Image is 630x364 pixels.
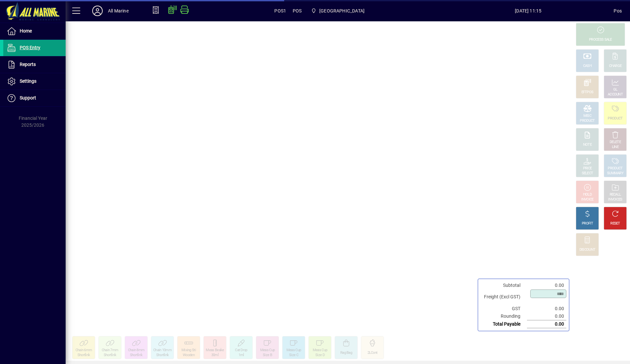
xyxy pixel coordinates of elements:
div: ACCOUNT [608,92,623,97]
div: MISC [583,114,591,118]
div: HOLD [583,192,592,197]
button: Profile [87,5,108,17]
a: Reports [3,56,66,73]
span: Settings [20,78,36,84]
div: Chain 8mm [128,348,145,353]
div: PRODUCT [608,166,622,171]
td: 0.00 [527,320,566,328]
div: Shortlink [104,353,116,358]
span: POS1 [274,6,286,16]
div: DISCOUNT [579,247,595,252]
span: Support [20,95,36,100]
div: Cat Drop [235,348,247,353]
div: 30ml [211,353,219,358]
td: 0.00 [527,312,566,320]
div: 1ml [239,353,244,358]
div: Size B [263,353,272,358]
div: Chain 7mm [102,348,118,353]
div: Chain 10mm [153,348,172,353]
div: Meas Cup [260,348,275,353]
div: INVOICES [608,197,622,202]
td: Rounding [481,312,527,320]
div: RESET [610,221,620,226]
div: Pos [614,6,622,16]
div: Meas Beake [206,348,224,353]
div: CHARGE [609,64,622,69]
div: EFTPOS [581,90,594,95]
div: LINE [612,145,619,150]
div: INVOICE [581,197,593,202]
div: Chain 6mm [75,348,92,353]
div: PROFIT [582,221,593,226]
a: Home [3,23,66,39]
td: Subtotal [481,282,527,289]
span: [DATE] 11:15 [443,6,614,16]
div: NOTE [583,142,592,147]
span: [GEOGRAPHIC_DATA] [319,6,365,16]
div: SELECT [582,171,593,176]
td: Total Payable [481,320,527,328]
td: GST [481,305,527,312]
a: Settings [3,73,66,90]
td: Freight (Excl GST) [481,289,527,305]
div: CASH [583,64,592,69]
div: Size D [315,353,325,358]
div: Size C [289,353,298,358]
div: GL [613,87,618,92]
div: Shortlink [156,353,169,358]
div: PRICE [583,166,592,171]
div: PROCESS SALE [589,37,612,42]
div: Mixing Sti [181,348,196,353]
a: Support [3,90,66,106]
div: 2LCont [367,351,378,355]
span: POS Entry [20,45,40,50]
span: POS [293,6,302,16]
div: Shortlink [77,353,90,358]
div: SUMMARY [607,171,623,176]
td: 0.00 [527,282,566,289]
div: Meas Cup [286,348,301,353]
div: PRODUCT [580,118,595,123]
span: Reports [20,62,36,67]
span: Home [20,28,32,33]
div: RECALL [610,192,621,197]
div: All Marine [108,6,129,16]
div: DELETE [610,140,621,145]
span: Port Road [308,5,367,17]
div: PRODUCT [608,116,622,121]
div: Rag Bag [340,351,352,355]
div: Wooden [183,353,195,358]
div: Meas Cup [313,348,327,353]
td: 0.00 [527,305,566,312]
div: Shortlink [130,353,143,358]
